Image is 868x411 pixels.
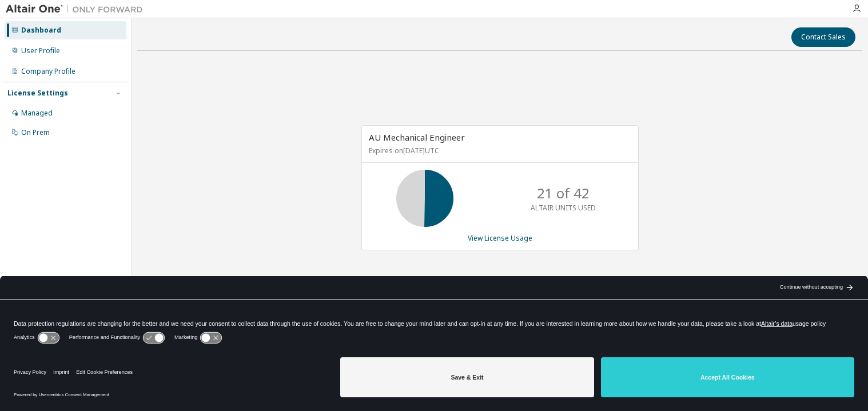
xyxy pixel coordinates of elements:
div: User Profile [21,46,60,55]
div: Dashboard [21,26,61,35]
button: Contact Sales [791,27,855,47]
a: View License Usage [468,233,532,243]
p: ALTAIR UNITS USED [531,203,596,213]
span: AU Mechanical Engineer [369,131,465,143]
p: Expires on [DATE] UTC [369,146,628,155]
p: 21 of 42 [537,183,590,203]
div: On Prem [21,128,50,137]
div: License Settings [7,89,68,98]
div: Managed [21,109,53,118]
img: Altair One [6,3,149,15]
div: Company Profile [21,67,75,76]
